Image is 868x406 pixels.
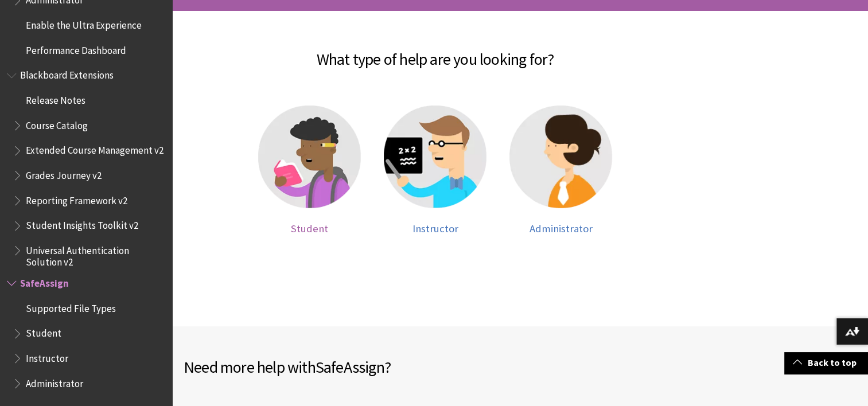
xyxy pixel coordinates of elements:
span: Student [26,324,61,339]
span: Universal Authentication Solution v2 [26,241,164,268]
span: Extended Course Management v2 [26,141,164,157]
span: SafeAssign [20,274,69,289]
span: Enable the Ultra Experience [26,15,142,31]
a: Student help Student [258,106,361,235]
span: Administrator [530,222,593,235]
span: Course Catalog [26,116,88,131]
span: Grades Journey v2 [26,166,102,181]
nav: Book outline for Blackboard SafeAssign [7,274,165,393]
span: Instructor [412,222,458,235]
span: Student [291,222,328,235]
a: Administrator help Administrator [509,106,612,235]
span: Release Notes [26,91,85,106]
span: Blackboard Extensions [20,66,114,81]
img: Instructor help [384,106,486,208]
nav: Book outline for Blackboard Extensions [7,66,165,268]
span: Reporting Framework v2 [26,191,127,206]
span: Administrator [26,374,83,389]
a: Back to top [784,352,868,373]
a: Instructor help Instructor [384,106,486,235]
span: Supported File Types [26,299,116,314]
h2: Need more help with ? [184,355,520,379]
span: SafeAssign [316,357,384,377]
span: Student Insights Toolkit v2 [26,216,138,232]
span: Instructor [26,349,68,364]
img: Student help [258,106,361,208]
img: Administrator help [509,106,612,208]
span: Performance Dashboard [26,41,126,56]
h2: What type of help are you looking for? [184,33,687,71]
